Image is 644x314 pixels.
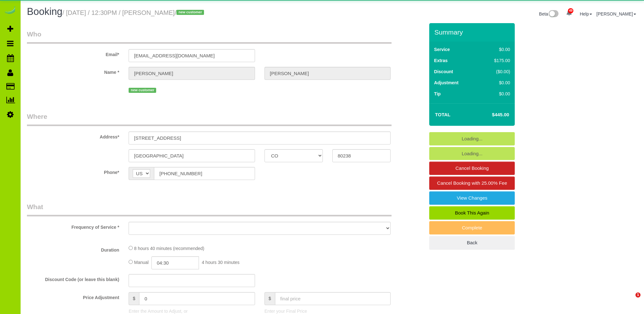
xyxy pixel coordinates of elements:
[22,292,124,301] label: Price Adjustment
[265,292,275,305] span: $
[4,6,16,15] img: Automaid Logo
[548,10,558,18] img: New interface
[27,29,392,44] legend: Who
[434,91,441,97] label: Tip
[129,67,255,80] input: First Name*
[27,202,392,216] legend: What
[129,292,139,305] span: $
[539,11,559,16] a: Beta
[434,46,450,53] label: Service
[134,260,149,265] span: Manual
[434,68,453,75] label: Discount
[22,49,124,58] label: Email*
[134,246,204,251] span: 8 hours 40 minutes (recommended)
[596,11,636,16] a: [PERSON_NAME]
[563,6,575,20] a: 49
[332,149,391,162] input: Zip Code*
[481,91,510,97] div: $0.00
[22,245,124,253] label: Duration
[473,112,509,118] h4: $445.00
[481,68,510,75] div: ($0.00)
[154,167,255,180] input: Phone*
[429,191,515,205] a: View Changes
[265,67,391,80] input: Last Name*
[62,9,206,16] small: / [DATE] / 12:30PM / [PERSON_NAME]
[176,10,204,15] span: new customer
[275,292,391,305] input: final price
[568,8,573,13] span: 49
[129,149,255,162] input: City*
[434,57,448,64] label: Extras
[129,49,255,62] input: Email*
[22,67,124,75] label: Name *
[129,88,156,93] span: new customer
[481,57,510,64] div: $175.00
[22,274,124,283] label: Discount Code (or leave this blank)
[22,131,124,140] label: Address*
[429,176,515,190] a: Cancel Booking with 25.00% Fee
[437,180,507,186] span: Cancel Booking with 25.00% Fee
[22,222,124,230] label: Frequency of Service *
[27,112,392,126] legend: Where
[481,46,510,53] div: $0.00
[27,6,62,17] span: Booking
[429,236,515,249] a: Back
[429,162,515,175] a: Cancel Booking
[435,112,450,117] strong: Total
[202,260,239,265] span: 4 hours 30 minutes
[622,292,638,308] iframe: Intercom live chat
[635,292,641,298] span: 1
[580,11,592,16] a: Help
[481,80,510,86] div: $0.00
[434,80,458,86] label: Adjustment
[429,206,515,220] a: Book This Again
[175,9,206,16] span: /
[434,29,512,36] h3: Summary
[22,167,124,176] label: Phone*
